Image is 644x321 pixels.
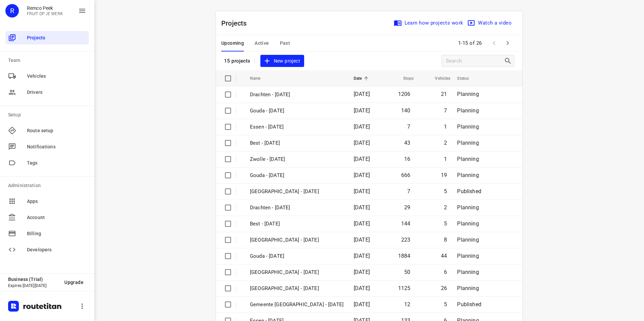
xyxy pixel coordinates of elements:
span: 21 [441,91,447,97]
p: Setup [8,111,89,118]
span: [DATE] [354,285,370,291]
span: 7 [407,188,410,194]
span: [DATE] [354,237,370,243]
span: Billing [27,230,86,237]
span: Upgrade [64,280,84,285]
p: Business (Trial) [8,277,59,282]
span: 1 [444,123,447,130]
p: Gouda - [DATE] [250,107,344,115]
span: Planning [457,253,479,259]
span: [DATE] [354,269,370,275]
p: Gemeente [GEOGRAPHIC_DATA] - [DATE] [250,301,344,309]
span: 29 [404,204,410,211]
span: 7 [407,123,410,130]
span: [DATE] [354,107,370,114]
span: Previous Page [487,36,501,50]
div: Apps [5,194,89,208]
span: [DATE] [354,91,370,97]
p: Drachten - [DATE] [250,204,344,212]
p: 15 projects [224,58,251,64]
p: FRUIT OP JE WERK [27,11,63,16]
div: Projects [5,31,89,44]
span: Vehicles [27,73,86,80]
span: [DATE] [354,220,370,227]
span: 5 [444,220,447,227]
p: [GEOGRAPHIC_DATA] - [DATE] [250,236,344,244]
button: Upgrade [59,276,89,288]
span: 26 [441,285,447,291]
p: Administration [8,182,89,189]
span: 223 [401,237,411,243]
span: Past [280,39,290,47]
div: Search [504,57,514,65]
span: Notifications [27,143,86,150]
span: 1125 [398,285,411,291]
span: Route setup [27,127,86,134]
p: Drachten - [DATE] [250,91,344,99]
div: Drivers [5,85,89,99]
div: Tags [5,156,89,170]
p: [GEOGRAPHIC_DATA] - [DATE] [250,188,344,195]
span: [DATE] [354,172,370,178]
span: Published [457,301,481,308]
span: Planning [457,204,479,211]
span: Planning [457,237,479,243]
span: 5 [444,188,447,194]
span: Date [354,74,371,82]
div: Account [5,211,89,224]
p: Zwolle - [DATE] [250,155,344,163]
span: [DATE] [354,204,370,211]
div: Route setup [5,124,89,137]
span: Tags [27,159,86,167]
span: 6 [444,269,447,275]
span: 50 [404,269,410,275]
div: Notifications [5,140,89,153]
span: Planning [457,269,479,275]
span: Planning [457,172,479,178]
p: Projects [221,18,252,28]
span: Account [27,214,86,221]
span: 144 [401,220,411,227]
span: 1-15 of 26 [455,36,485,50]
span: 44 [441,253,447,259]
span: Status [457,74,478,82]
span: 19 [441,172,447,178]
p: [GEOGRAPHIC_DATA] - [DATE] [250,285,344,292]
div: R [5,4,19,17]
span: Planning [457,285,479,291]
span: Planning [457,123,479,130]
span: Planning [457,156,479,162]
p: Best - [DATE] [250,220,344,228]
span: 12 [404,301,410,308]
span: Active [255,39,269,47]
p: Remco Peek [27,5,63,11]
span: [DATE] [354,123,370,130]
span: Next Page [501,36,514,50]
span: Published [457,188,481,194]
span: Vehicles [426,74,450,82]
span: Planning [457,107,479,114]
span: 1 [444,156,447,162]
span: New project [264,57,300,65]
span: Planning [457,220,479,227]
span: Name [250,74,269,82]
span: 140 [401,107,411,114]
p: Expires [DATE][DATE] [8,283,59,288]
span: Planning [457,91,479,97]
p: Gouda - [DATE] [250,252,344,260]
span: Planning [457,140,479,146]
span: 2 [444,140,447,146]
span: 8 [444,237,447,243]
span: Developers [27,246,86,253]
p: Team [8,57,89,64]
span: 7 [444,107,447,114]
span: 1884 [398,253,411,259]
span: 1206 [398,91,411,97]
input: Search projects [446,56,504,66]
span: Projects [27,34,86,41]
span: Upcoming [221,39,244,47]
div: Billing [5,227,89,240]
p: Best - [DATE] [250,139,344,147]
span: Stops [394,74,414,82]
span: 666 [401,172,411,178]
